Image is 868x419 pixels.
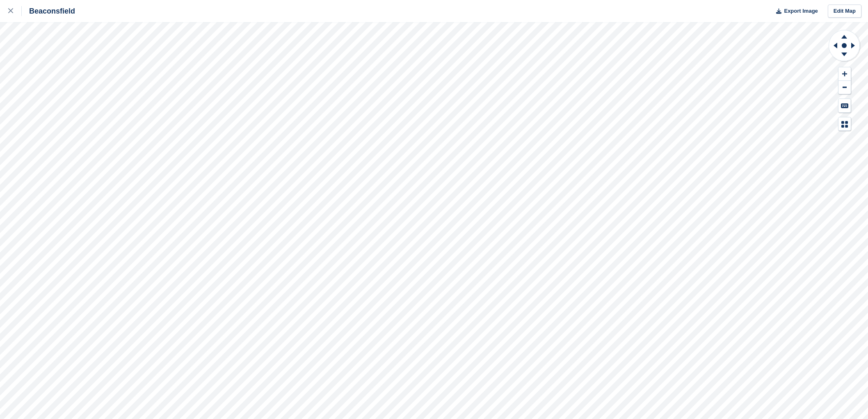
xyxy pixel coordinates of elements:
button: Keyboard Shortcuts [838,99,851,112]
div: Beaconsfield [22,6,75,16]
button: Zoom Out [838,81,851,94]
a: Edit Map [828,5,861,18]
button: Export Image [771,5,818,18]
button: Zoom In [838,67,851,81]
button: Map Legend [838,117,851,131]
span: Export Image [784,7,818,15]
